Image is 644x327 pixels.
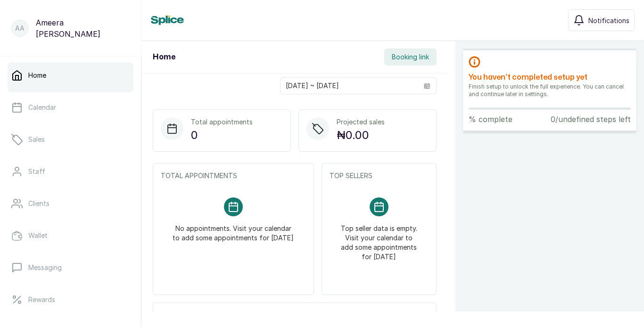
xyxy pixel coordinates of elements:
p: Finish setup to unlock the full experience. You can cancel and continue later in settings. [469,83,631,98]
svg: calendar [424,82,430,89]
a: Staff [8,158,133,185]
a: Sales [8,126,133,153]
p: Top seller data is empty. Visit your calendar to add some appointments for [DATE] [341,216,417,262]
h1: Home [153,51,175,63]
p: Rewards [28,295,55,304]
p: 0 [191,127,253,144]
p: % complete [469,114,512,125]
p: Projected sales [337,117,385,127]
button: Booking link [384,49,437,65]
p: ₦0.00 [337,127,385,144]
span: Notifications [588,16,629,25]
a: Messaging [8,254,133,281]
button: Notifications [568,9,635,31]
p: Ameera [PERSON_NAME] [36,17,130,40]
p: No appointments. Visit your calendar to add some appointments for [DATE] [172,216,295,243]
p: Home [28,71,46,80]
a: Home [8,62,133,89]
input: Select date [281,78,418,94]
p: Wallet [28,231,48,240]
p: Clients [28,199,50,208]
p: Sales [28,135,45,144]
a: Rewards [8,286,133,313]
a: Calendar [8,94,133,121]
p: Calendar [28,103,56,112]
h2: You haven’t completed setup yet [469,72,631,83]
a: Wallet [8,222,133,249]
p: Messaging [28,263,62,272]
span: Booking link [392,52,429,62]
p: TOP SELLERS [330,171,429,180]
p: TOTAL APPOINTMENTS [161,171,306,180]
a: Clients [8,190,133,217]
p: UPCOMING APPOINTMENTS [161,311,429,320]
p: Total appointments [191,117,253,127]
p: Staff [28,167,45,176]
p: 0/undefined steps left [551,114,631,125]
p: AA [15,24,25,33]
